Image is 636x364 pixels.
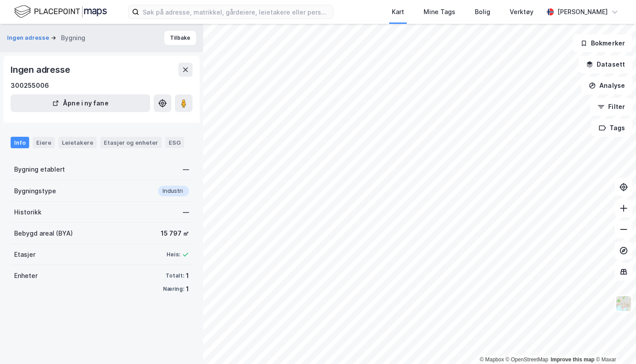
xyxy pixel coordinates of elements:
button: Filter [590,98,632,116]
div: 1 [186,284,189,294]
div: Info [11,137,29,148]
div: 15 797 ㎡ [161,228,189,239]
button: Åpne i ny fane [11,94,150,112]
div: Heis: [167,251,180,258]
button: Tilbake [164,31,196,45]
div: Totalt: [166,272,184,279]
button: Bokmerker [573,34,632,52]
a: OpenStreetMap [506,356,549,363]
div: Bygningstype [14,186,56,196]
div: 1 [186,270,189,281]
div: Verktøy [510,7,534,17]
iframe: Chat Widget [592,322,636,364]
a: Improve this map [551,356,594,363]
div: 300255006 [11,80,49,91]
div: Enheter [14,270,38,281]
div: Eiere [33,137,55,148]
img: Z [615,295,632,312]
button: Datasett [579,56,632,73]
a: Mapbox [480,356,504,363]
div: Mine Tags [424,7,455,17]
div: Bebygd areal (BYA) [14,228,73,239]
div: Bygning etablert [14,164,65,175]
div: Bygning [61,33,85,43]
div: Etasjer og enheter [104,139,158,146]
div: [PERSON_NAME] [557,7,608,17]
button: Analyse [581,77,632,94]
div: Bolig [475,7,490,17]
button: Ingen adresse [7,34,51,42]
div: Kontrollprogram for chat [592,322,636,364]
button: Tags [591,119,632,137]
input: Søk på adresse, matrikkel, gårdeiere, leietakere eller personer [139,5,333,19]
div: Næring: [163,285,184,293]
div: Kart [392,7,404,17]
div: Etasjer [14,249,35,260]
div: — [183,207,189,218]
div: Historikk [14,207,42,218]
div: — [183,164,189,175]
div: ESG [165,137,184,148]
div: Ingen adresse [11,63,72,77]
div: Leietakere [58,137,97,148]
img: logo.f888ab2527a4732fd821a326f86c7f29.svg [14,4,107,19]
